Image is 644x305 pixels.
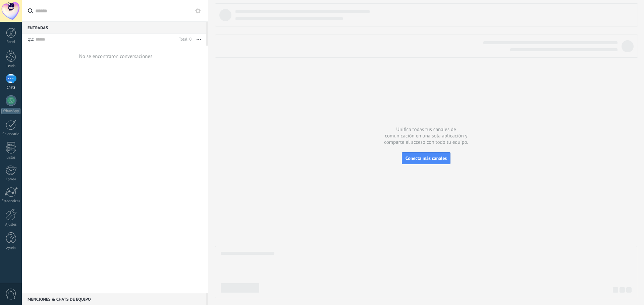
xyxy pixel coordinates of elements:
div: Panel [1,40,21,44]
div: WhatsApp [1,108,20,114]
div: Chats [1,85,21,90]
div: Total: 0 [176,36,192,43]
div: Ayuda [1,246,21,250]
div: No se encontraron conversaciones [79,53,153,60]
div: Entradas [22,21,206,34]
div: Leads [1,64,21,68]
span: Conecta más canales [406,155,447,161]
div: Listas [1,156,21,160]
div: Ajustes [1,223,21,227]
button: Conecta más canales [402,152,450,164]
div: Menciones & Chats de equipo [22,293,206,305]
div: Correo [1,177,21,182]
div: Estadísticas [1,199,21,203]
div: Calendario [1,132,21,136]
